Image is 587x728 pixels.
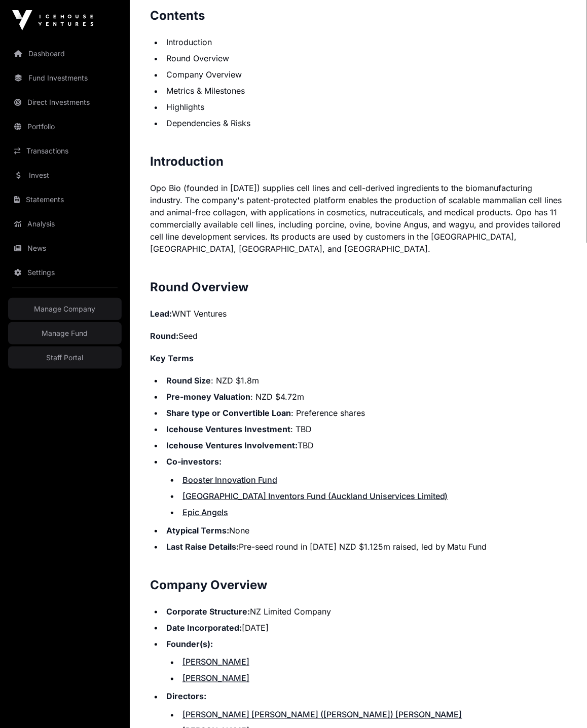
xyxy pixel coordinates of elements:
li: Pre-seed round in [DATE] NZD $1.125m raised, led by Matu Fund [163,541,567,553]
strong: Share type or Convertible Loan [166,408,291,418]
strong: Last Raise Details: [166,542,239,552]
a: [PERSON_NAME] [PERSON_NAME] ([PERSON_NAME]) [PERSON_NAME] [182,710,462,720]
li: Company Overview [163,68,567,81]
li: NZ Limited Company [163,605,567,618]
a: Statements [8,188,122,211]
a: Fund Investments [8,67,122,89]
a: [PERSON_NAME] [182,657,249,667]
strong: Key Terms [150,353,194,363]
a: [GEOGRAPHIC_DATA] Inventors Fund (Auckland Uniservices Limited) [182,491,448,501]
h2: Round Overview [150,279,567,295]
strong: Icehouse Ventures Involvement: [166,440,298,450]
li: None [163,524,567,537]
li: Metrics & Milestones [163,85,567,97]
strong: Round: [150,331,178,341]
a: Manage Fund [8,322,122,344]
li: : Preference shares [163,407,567,419]
a: Epic Angels [182,507,228,517]
a: [PERSON_NAME] [182,673,249,683]
a: Dashboard [8,43,122,65]
li: Dependencies & Risks [163,117,567,129]
strong: Round Size [166,375,211,386]
li: : NZD $4.72m [163,391,567,403]
a: Transactions [8,140,122,162]
p: Seed [150,330,567,342]
li: : NZD $1.8m [163,374,567,387]
li: Highlights [163,101,567,113]
li: : TBD [163,423,567,435]
a: Portfolio [8,116,122,138]
a: Booster Innovation Fund [182,475,277,485]
a: Direct Investments [8,91,122,113]
h2: Contents [150,8,567,24]
a: News [8,237,122,259]
p: Opo Bio (founded in [DATE]) supplies cell lines and cell-derived ingredients to the biomanufactur... [150,182,567,255]
a: Settings [8,261,122,284]
li: [DATE] [163,622,567,634]
li: Introduction [163,36,567,48]
strong: Co-investors: [166,456,222,467]
li: TBD [163,439,567,451]
strong: Date Incorporated: [166,623,242,633]
h2: Introduction [150,154,567,170]
strong: Directors: [166,692,206,702]
a: Analysis [8,213,122,235]
strong: Icehouse Ventures Investment [166,424,290,434]
strong: Pre-money Valuation [166,392,250,402]
li: Round Overview [163,52,567,64]
strong: Atypical Terms: [166,525,229,535]
strong: Lead: [150,309,172,319]
a: Manage Company [8,298,122,320]
a: Invest [8,164,122,186]
img: Icehouse Ventures Logo [12,10,93,30]
h2: Company Overview [150,577,567,593]
p: WNT Ventures [150,308,567,320]
iframe: Chat Widget [536,679,587,728]
strong: Founder(s): [166,639,213,649]
a: Staff Portal [8,347,122,369]
strong: Corporate Structure: [166,606,250,617]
